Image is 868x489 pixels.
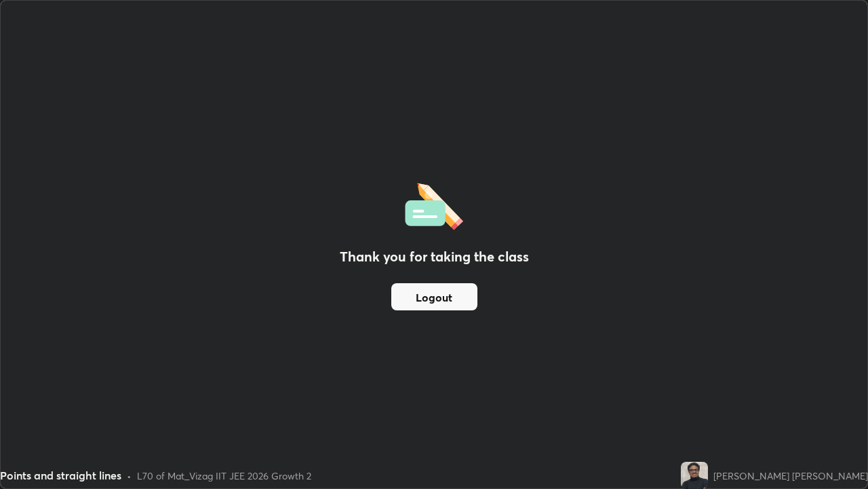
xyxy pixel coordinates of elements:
[340,247,529,267] h2: Thank you for taking the class
[681,462,708,489] img: cc4f2f66695a4fef97feaee5d3d37d29.jpg
[137,469,311,483] div: L70 of Mat_Vizag IIT JEE 2026 Growth 2
[405,179,463,230] img: offlineFeedback.1438e8b3.svg
[127,469,132,483] div: •
[713,469,868,483] div: [PERSON_NAME] [PERSON_NAME]
[391,283,477,310] button: Logout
